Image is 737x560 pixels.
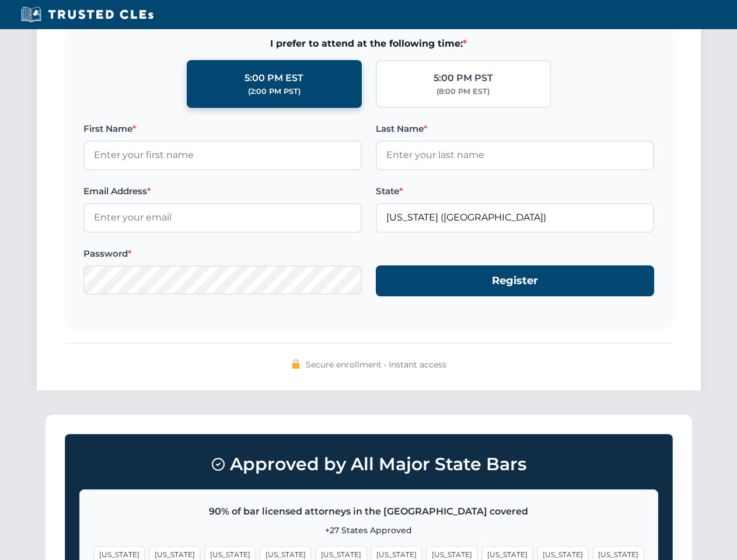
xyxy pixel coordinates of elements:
[18,6,157,23] img: Trusted CLEs
[376,265,654,296] button: Register
[436,86,490,97] div: (8:00 PM EST)
[83,141,362,170] input: Enter your first name
[376,184,654,198] label: State
[248,86,301,97] div: (2:00 PM PST)
[434,71,493,86] div: 5:00 PM PST
[83,247,362,261] label: Password
[376,122,654,136] label: Last Name
[94,504,644,519] p: 90% of bar licensed attorneys in the [GEOGRAPHIC_DATA] covered
[83,122,362,136] label: First Name
[376,203,654,232] input: Florida (FL)
[83,203,362,232] input: Enter your email
[83,184,362,198] label: Email Address
[291,359,301,369] img: 🔒
[94,524,644,537] p: +27 States Approved
[79,449,658,480] h3: Approved by All Major State Bars
[376,141,654,170] input: Enter your last name
[306,358,446,371] span: Secure enrollment • Instant access
[244,71,303,86] div: 5:00 PM EST
[83,36,654,51] span: I prefer to attend at the following time:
